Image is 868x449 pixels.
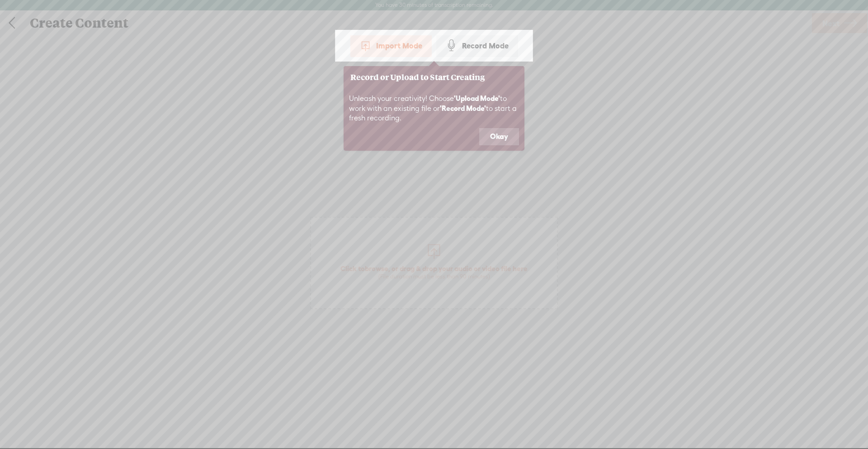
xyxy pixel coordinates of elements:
b: 'Upload Mode' [454,94,500,102]
button: Okay [479,128,519,145]
div: Import Mode [350,34,432,57]
b: 'Record Mode' [440,104,486,112]
h3: Record or Upload to Start Creating [350,73,518,81]
div: Unleash your creativity! Choose to work with an existing file or to start a fresh recording. [344,88,524,128]
div: Record Mode [436,34,518,57]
